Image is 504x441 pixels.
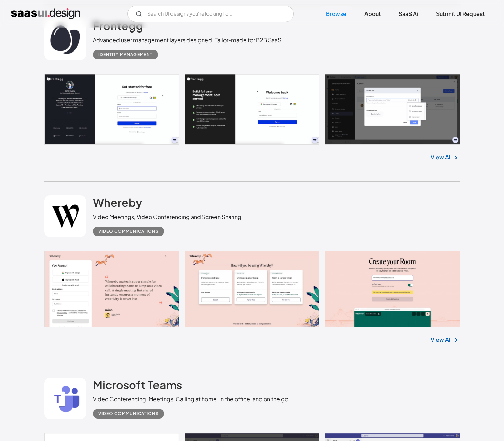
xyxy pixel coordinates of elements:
input: Search UI designs you're looking for... [127,6,294,22]
div: Advanced user management layers designed. Tailor-made for B2B SaaS [93,36,281,44]
a: Microsoft Teams [93,378,182,395]
div: Identity Management [98,50,152,59]
h2: Microsoft Teams [93,378,182,392]
a: View All [431,336,452,344]
a: About [356,6,389,21]
div: Video Communications [98,410,159,418]
a: View All [431,153,452,162]
a: home [11,8,80,19]
div: Video Meetings, Video Conferencing and Screen Sharing [93,213,241,221]
h2: Whereby [93,195,142,209]
a: SaaS Ai [390,6,426,21]
a: Submit UI Request [428,6,493,21]
div: Video Conferencing, Meetings, Calling at home, in the office, and on the go [93,395,288,403]
h2: Frontegg [93,19,143,33]
a: Whereby [93,195,142,213]
div: Video Communications [98,227,159,236]
a: Browse [318,6,355,21]
form: Email Form [127,6,294,22]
